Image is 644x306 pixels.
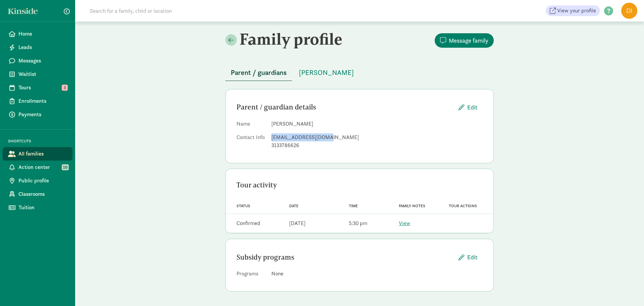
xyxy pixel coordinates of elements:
[18,70,67,78] span: Waitlist
[236,120,266,131] dt: Name
[18,111,67,119] span: Payments
[271,133,483,141] div: [EMAIL_ADDRESS][DOMAIN_NAME]
[399,204,425,208] span: Family notes
[289,219,306,227] div: [DATE]
[3,94,72,108] a: Enrollments
[271,141,483,149] div: 3133786626
[18,204,67,212] span: Tuition
[3,27,72,41] a: Home
[18,97,67,105] span: Enrollments
[18,177,67,185] span: Public profile
[225,30,358,48] h2: Family profile
[18,190,67,198] span: Classrooms
[62,164,69,170] span: 10
[236,133,266,152] dt: Contact Info
[18,30,67,38] span: Home
[231,67,287,78] span: Parent / guardians
[546,5,600,16] a: View your profile
[349,204,358,208] span: Time
[3,54,72,68] a: Messages
[18,84,67,92] span: Tours
[236,270,266,280] dt: Programs
[435,33,494,48] button: Message family
[453,100,483,115] button: Edit
[349,219,367,227] div: 5:30 pm
[225,64,292,81] button: Parent / guardians
[293,69,359,77] a: [PERSON_NAME]
[3,81,72,94] a: Tours 3
[557,7,596,15] span: View your profile
[3,187,72,201] a: Classrooms
[3,174,72,187] a: Public profile
[236,180,483,190] div: Tour activity
[3,68,72,81] a: Waitlist
[3,147,72,161] a: All families
[467,253,477,262] span: Edit
[3,161,72,174] a: Action center 10
[453,250,483,264] button: Edit
[399,220,410,227] a: View
[289,204,299,208] span: Date
[225,69,292,77] a: Parent / guardians
[610,274,644,306] iframe: Chat Widget
[3,41,72,54] a: Leads
[3,201,72,214] a: Tuition
[62,85,68,91] span: 3
[236,219,260,227] div: Confirmed
[18,150,67,158] span: All families
[271,120,483,128] dd: [PERSON_NAME]
[271,270,483,278] div: None
[236,252,453,263] div: Subsidy programs
[18,43,67,51] span: Leads
[449,204,477,208] span: Tour actions
[467,103,477,112] span: Edit
[18,57,67,65] span: Messages
[236,204,250,208] span: Status
[3,108,72,121] a: Payments
[449,36,488,45] span: Message family
[299,67,354,78] span: [PERSON_NAME]
[18,163,67,171] span: Action center
[86,4,274,17] input: Search for a family, child or location
[236,102,453,113] div: Parent / guardian details
[293,64,359,81] button: [PERSON_NAME]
